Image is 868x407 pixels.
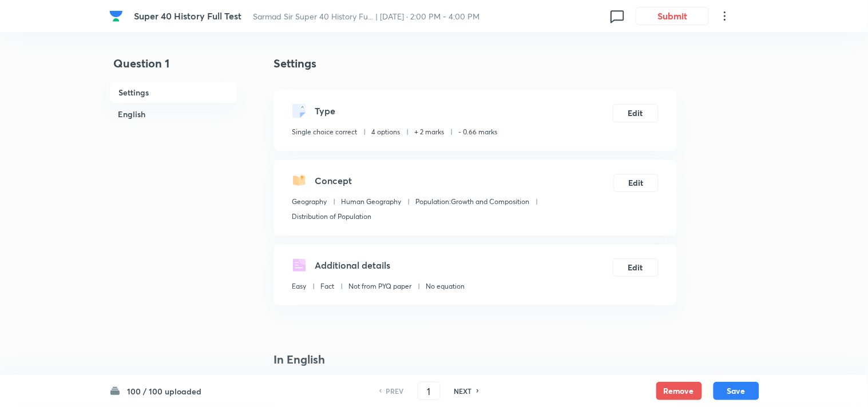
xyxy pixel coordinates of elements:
[342,197,402,207] p: Human Geography
[274,351,677,368] h4: In English
[292,174,306,187] img: questionConcept.svg
[315,174,352,187] h5: Concept
[386,386,404,396] h6: PREV
[292,197,327,207] p: Geography
[128,385,202,397] h6: 100 / 100 uploaded
[613,174,658,192] button: Edit
[656,382,702,400] button: Remove
[349,281,412,292] p: Not from PYQ paper
[714,382,759,400] button: Save
[292,258,306,272] img: questionDetails.svg
[459,127,498,137] p: - 0.66 marks
[292,104,306,118] img: questionType.svg
[109,9,125,23] a: Company Logo
[315,104,336,118] h5: Type
[134,10,241,22] span: Super 40 History Full Test
[636,7,709,25] button: Submit
[416,197,530,207] p: Population:Growth and Composition
[426,281,465,292] p: No equation
[315,258,391,272] h5: Additional details
[613,104,659,122] button: Edit
[321,281,335,292] p: Fact
[292,212,372,222] p: Distribution of Population
[109,103,237,125] h6: English
[274,55,677,72] h4: Settings
[292,127,358,137] p: Single choice correct
[613,258,659,277] button: Edit
[253,11,479,22] span: Sarmad Sir Super 40 History Fu... | [DATE] · 2:00 PM - 4:00 PM
[109,9,123,23] img: Company Logo
[292,281,307,292] p: Easy
[454,386,472,396] h6: NEXT
[109,81,237,103] h6: Settings
[372,127,401,137] p: 4 options
[109,55,237,81] h4: Question 1
[415,127,445,137] p: + 2 marks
